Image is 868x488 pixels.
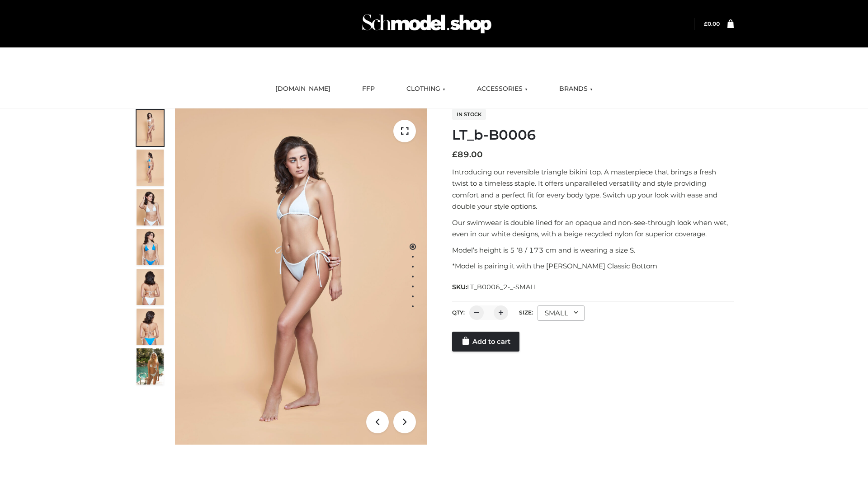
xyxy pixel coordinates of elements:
bdi: 0.00 [704,20,720,27]
a: Add to cart [452,332,519,352]
img: ArielClassicBikiniTop_CloudNine_AzureSky_OW114ECO_4-scaled.jpg [137,229,164,265]
img: Schmodel Admin 964 [359,6,495,42]
a: CLOTHING [400,79,452,99]
img: ArielClassicBikiniTop_CloudNine_AzureSky_OW114ECO_1 [175,108,427,445]
a: FFP [355,79,382,99]
p: Our swimwear is double lined for an opaque and non-see-through look when wet, even in our white d... [452,217,734,240]
span: In stock [452,109,486,120]
span: £ [704,20,708,27]
a: £0.00 [704,20,720,27]
bdi: 89.00 [452,150,483,160]
p: Introducing our reversible triangle bikini top. A masterpiece that brings a fresh twist to a time... [452,166,734,212]
a: ACCESSORIES [470,79,534,99]
label: Size: [519,309,533,316]
span: LT_B0006_2-_-SMALL [467,283,538,291]
span: £ [452,150,458,160]
label: QTY: [452,309,465,316]
img: ArielClassicBikiniTop_CloudNine_AzureSky_OW114ECO_2-scaled.jpg [137,150,164,186]
img: Arieltop_CloudNine_AzureSky2.jpg [137,348,164,385]
div: SMALL [538,305,585,321]
span: SKU: [452,282,538,292]
a: [DOMAIN_NAME] [269,79,337,99]
img: ArielClassicBikiniTop_CloudNine_AzureSky_OW114ECO_8-scaled.jpg [137,309,164,345]
p: Model’s height is 5 ‘8 / 173 cm and is wearing a size S. [452,244,734,256]
img: ArielClassicBikiniTop_CloudNine_AzureSky_OW114ECO_1-scaled.jpg [137,110,164,146]
h1: LT_b-B0006 [452,127,734,143]
a: BRANDS [552,79,599,99]
img: ArielClassicBikiniTop_CloudNine_AzureSky_OW114ECO_7-scaled.jpg [137,269,164,305]
p: *Model is pairing it with the [PERSON_NAME] Classic Bottom [452,260,734,272]
img: ArielClassicBikiniTop_CloudNine_AzureSky_OW114ECO_3-scaled.jpg [137,189,164,225]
